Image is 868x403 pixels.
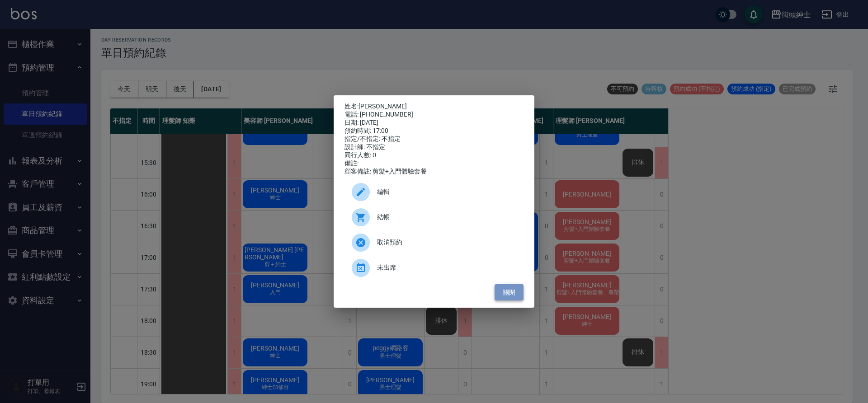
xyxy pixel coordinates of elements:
span: 結帳 [377,212,516,222]
div: 預約時間: 17:00 [344,127,524,135]
div: 設計師: 不指定 [344,143,524,151]
div: 編輯 [344,179,524,205]
span: 未出席 [377,263,516,272]
p: 姓名: [344,103,524,111]
div: 指定/不指定: 不指定 [344,135,524,143]
div: 電話: [PHONE_NUMBER] [344,111,524,119]
div: 同行人數: 0 [344,151,524,159]
div: 顧客備註: 剪髮+入門體驗套餐 [344,168,524,176]
div: 備註: [344,159,524,168]
span: 取消預約 [377,238,516,247]
div: 未出席 [344,255,524,281]
a: 結帳 [344,205,524,230]
div: 日期: [DATE] [344,119,524,127]
span: 編輯 [377,187,516,197]
div: 取消預約 [344,230,524,255]
button: 關閉 [495,284,524,301]
a: [PERSON_NAME] [359,103,407,110]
